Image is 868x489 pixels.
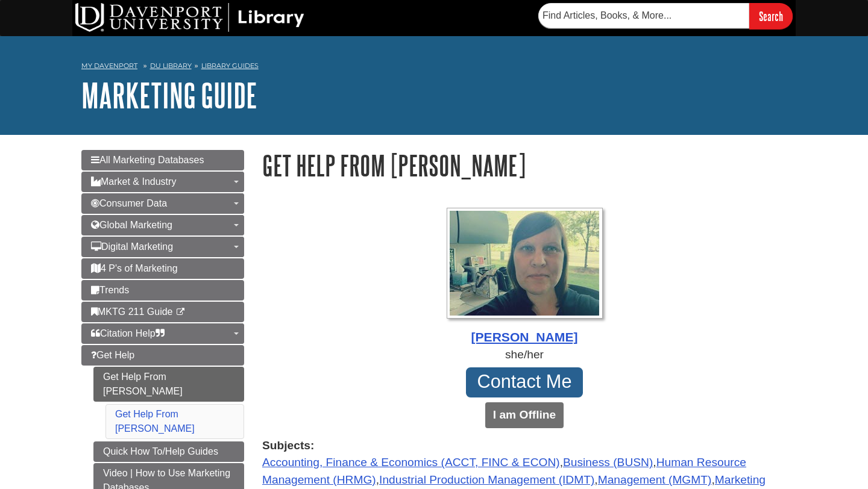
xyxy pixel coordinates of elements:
a: Industrial Production Management (IDMT) [379,473,594,486]
span: Get Help [91,350,134,360]
input: Search [749,3,793,29]
span: Global Marketing [91,220,172,230]
strong: Subjects: [262,437,787,455]
a: Get Help From [PERSON_NAME] [93,367,244,402]
span: Market & Industry [91,176,176,187]
span: All Marketing Databases [91,155,204,165]
div: she/her [262,346,787,364]
a: Business (BUSN) [563,456,653,469]
a: Library Guides [201,61,259,70]
a: My Davenport [81,61,137,71]
h1: Get Help From [PERSON_NAME] [262,150,787,181]
a: Global Marketing [81,215,244,235]
i: This link opens in a new window [175,308,186,316]
a: DU Library [150,61,192,70]
b: I am Offline [493,408,556,421]
form: Searches DU Library's articles, books, and more [538,3,793,29]
span: MKTG 211 Guide [91,307,173,317]
img: DU Library [75,3,304,32]
img: Profile Photo [447,208,603,319]
input: Find Articles, Books, & More... [538,3,749,28]
span: Consumer Data [91,198,167,208]
a: Get Help [81,345,244,366]
a: MKTG 211 Guide [81,302,244,322]
a: Market & Industry [81,172,244,192]
a: Quick How To/Help Guides [93,441,244,462]
span: Digital Marketing [91,241,173,252]
button: I am Offline [485,402,564,428]
a: Get Help From [PERSON_NAME] [115,409,195,434]
a: Management (MGMT) [598,473,712,486]
a: All Marketing Databases [81,150,244,170]
a: Accounting, Finance & Economics (ACCT, FINC & ECON) [262,456,560,469]
a: Trends [81,280,244,301]
a: 4 P's of Marketing [81,258,244,279]
a: Marketing Guide [81,76,257,114]
a: Citation Help [81,323,244,344]
a: Digital Marketing [81,237,244,257]
a: Consumer Data [81,193,244,214]
a: Profile Photo [PERSON_NAME] [262,208,787,347]
span: Citation Help [91,328,165,338]
a: Contact Me [466,367,583,397]
span: 4 P's of Marketing [91,263,178,273]
nav: breadcrumb [81,58,787,77]
span: Trends [91,285,129,295]
div: [PERSON_NAME] [262,328,787,347]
